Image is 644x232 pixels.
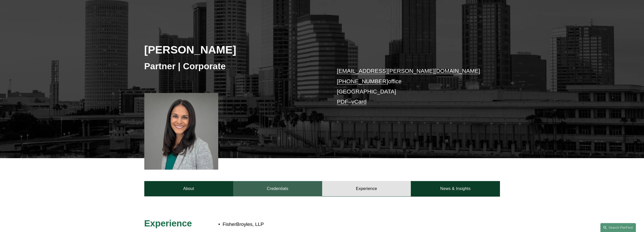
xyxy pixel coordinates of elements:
[322,181,411,196] a: Experience
[337,78,388,85] a: [PHONE_NUMBER]
[337,66,485,107] p: office [GEOGRAPHIC_DATA] –
[144,181,233,196] a: About
[144,61,322,72] h3: Partner | Corporate
[233,181,322,196] a: Credentials
[144,43,322,56] h2: [PERSON_NAME]
[223,220,455,229] p: FisherBroyles, LLP
[144,218,192,228] span: Experience
[337,68,480,74] a: [EMAIL_ADDRESS][PERSON_NAME][DOMAIN_NAME]
[337,99,348,105] a: PDF
[411,181,500,196] a: News & Insights
[600,223,636,232] a: Search this site
[351,99,367,105] a: vCard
